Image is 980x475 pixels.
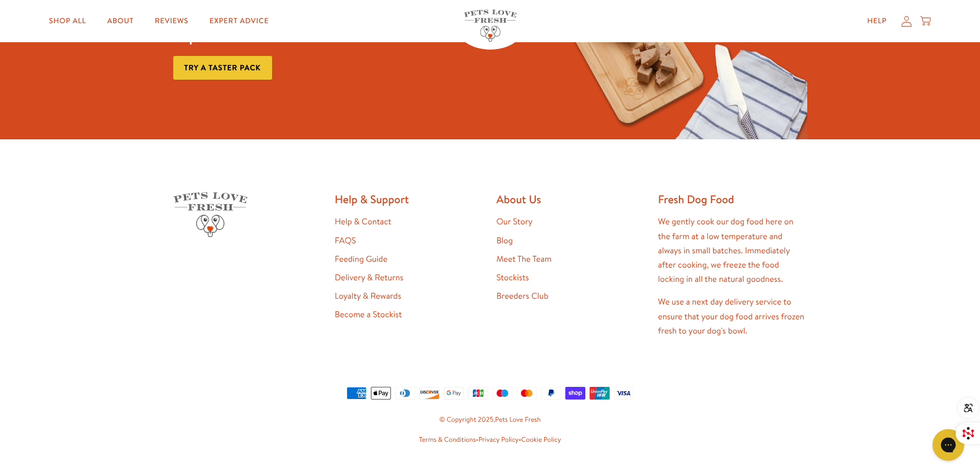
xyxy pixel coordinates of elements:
[658,295,807,338] p: We use a next day delivery service to ensure that your dog food arrives frozen fresh to your dog'...
[335,192,484,206] h2: Help & Support
[859,11,895,32] a: Help
[201,11,277,32] a: Expert Advice
[99,11,142,32] a: About
[335,253,388,265] a: Feeding Guide
[497,272,529,283] a: Stockists
[173,192,247,237] img: Pets Love Fresh
[497,235,513,246] a: Blog
[146,11,197,32] a: Reviews
[497,253,552,265] a: Meet The Team
[335,272,404,283] a: Delivery & Returns
[478,435,518,444] a: Privacy Policy
[335,235,356,246] a: FAQS
[497,290,548,302] a: Breeders Club
[658,192,807,206] h2: Fresh Dog Food
[419,435,476,444] a: Terms & Conditions
[335,290,402,302] a: Loyalty & Rewards
[173,434,807,446] small: • •
[495,415,540,424] a: Pets Love Fresh
[41,11,95,32] a: Shop All
[173,414,807,426] small: © Copyright 2025,
[927,425,969,464] iframe: Gorgias live chat messenger
[658,215,807,287] p: We gently cook our dog food here on the farm at a low temperature and always in small batches. Im...
[335,309,402,320] a: Become a Stockist
[497,216,533,227] a: Our Story
[497,192,646,206] h2: About Us
[173,4,433,45] h3: Dog food that isn't a chemistry experiment
[464,9,517,42] img: Pets Love Fresh
[521,435,561,444] a: Cookie Policy
[173,56,272,80] a: Try a taster pack
[335,216,391,227] a: Help & Contact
